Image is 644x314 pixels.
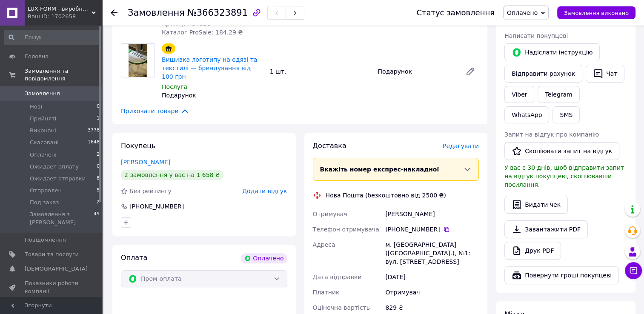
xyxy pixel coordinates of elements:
[313,289,340,296] span: Платник
[25,90,60,97] span: Замовлення
[121,142,156,150] span: Покупець
[443,143,479,149] span: Редагувати
[30,199,59,206] span: Под заказ
[25,265,88,273] span: [DEMOGRAPHIC_DATA]
[111,9,117,17] div: Повернутися назад
[97,115,100,123] span: 1
[374,66,458,77] div: Подарунок
[25,251,79,258] span: Товари та послуги
[25,236,66,244] span: Повідомлення
[586,65,624,83] button: Чат
[129,202,185,211] div: [PHONE_NUMBER]
[187,8,248,18] span: №366323891
[507,9,538,16] span: Оплачено
[88,127,100,134] span: 3778
[504,106,549,123] a: WhatsApp
[30,187,62,194] span: Отправлен
[162,83,187,90] span: Послуга
[313,274,362,280] span: Дата відправки
[416,9,495,17] div: Статус замовлення
[94,211,100,226] span: 49
[313,241,335,248] span: Адреса
[97,103,100,111] span: 0
[538,86,579,103] a: Telegram
[384,269,481,285] div: [DATE]
[241,253,287,263] div: Оплачено
[129,44,147,77] img: Вишивка логотипу на одязі та текстилі — брендування від 100 грн
[504,86,534,103] a: Viber
[384,206,481,222] div: [PERSON_NAME]
[564,10,629,16] span: Замовлення виконано
[504,142,619,160] button: Скопіювати запит на відгук
[385,225,479,234] div: [PHONE_NUMBER]
[30,211,94,226] span: Замовлення з [PERSON_NAME]
[504,43,600,61] button: Надіслати інструкцію
[30,163,79,171] span: Ожидает оплату
[504,196,568,214] button: Видати чек
[242,188,287,194] span: Додати відгук
[121,254,147,262] span: Оплата
[30,103,42,111] span: Нові
[313,211,347,217] span: Отримувач
[25,53,49,60] span: Головна
[121,170,223,180] div: 2 замовлення у вас на 1 658 ₴
[504,220,588,238] a: Завантажити PDF
[121,159,170,166] a: [PERSON_NAME]
[88,139,100,146] span: 1648
[30,175,86,183] span: Ожидает отправки
[266,66,375,77] div: 1 шт.
[97,151,100,159] span: 2
[162,29,243,36] span: Каталог ProSale: 184.29 ₴
[462,63,479,80] a: Редагувати
[504,242,561,260] a: Друк PDF
[97,187,100,194] span: 5
[313,304,370,311] span: Оціночна вартість
[30,127,56,134] span: Виконані
[30,115,56,123] span: Прийняті
[162,91,263,100] div: Подарунок
[30,151,57,159] span: Оплачені
[313,226,379,233] span: Телефон отримувача
[25,67,102,83] span: Замовлення та повідомлення
[504,32,568,39] span: Написати покупцеві
[504,164,624,188] span: У вас є 30 днів, щоб відправити запит на відгук покупцеві, скопіювавши посилання.
[384,285,481,300] div: Отримувач
[504,131,599,138] span: Запит на відгук про компанію
[162,56,257,80] a: Вишивка логотипу на одязі та текстилі — брендування від 100 грн
[97,163,100,171] span: 0
[4,30,100,45] input: Пошук
[162,20,211,27] span: Артикул: 37321
[504,65,582,83] button: Відправити рахунок
[625,262,642,279] button: Чат з покупцем
[28,13,102,20] div: Ваш ID: 1702658
[121,106,189,116] span: Приховати товари
[97,199,100,206] span: 2
[97,175,100,183] span: 8
[129,188,172,194] span: Без рейтингу
[30,139,59,146] span: Скасовані
[384,237,481,269] div: м. [GEOGRAPHIC_DATA] ([GEOGRAPHIC_DATA].), №1: вул. [STREET_ADDRESS]
[320,166,439,173] span: Вкажіть номер експрес-накладної
[504,266,619,284] button: Повернути гроші покупцеві
[28,5,92,13] span: LUX-FORM - виробник уніформи для персоналу всіх галузей
[323,191,448,200] div: Нова Пошта (безкоштовно від 2500 ₴)
[552,106,580,123] button: SMS
[25,280,79,295] span: Показники роботи компанії
[313,142,346,150] span: Доставка
[557,6,635,19] button: Замовлення виконано
[128,8,185,18] span: Замовлення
